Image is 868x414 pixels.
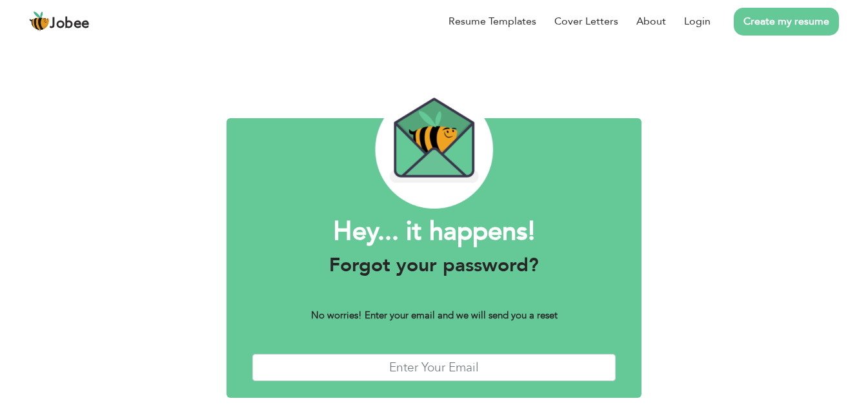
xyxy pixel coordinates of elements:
[554,14,618,29] a: Cover Letters
[29,11,50,32] img: jobee.io
[636,14,666,29] a: About
[449,14,536,29] a: Resume Templates
[252,254,616,277] h3: Forgot your password?
[684,14,711,29] a: Login
[311,309,558,322] b: No worries! Enter your email and we will send you a reset
[252,215,616,249] h1: Hey... it happens!
[375,90,494,209] img: envelope_bee.png
[50,17,90,31] span: Jobee
[29,11,90,32] a: Jobee
[252,354,616,382] input: Enter Your Email
[734,8,839,36] a: Create my resume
